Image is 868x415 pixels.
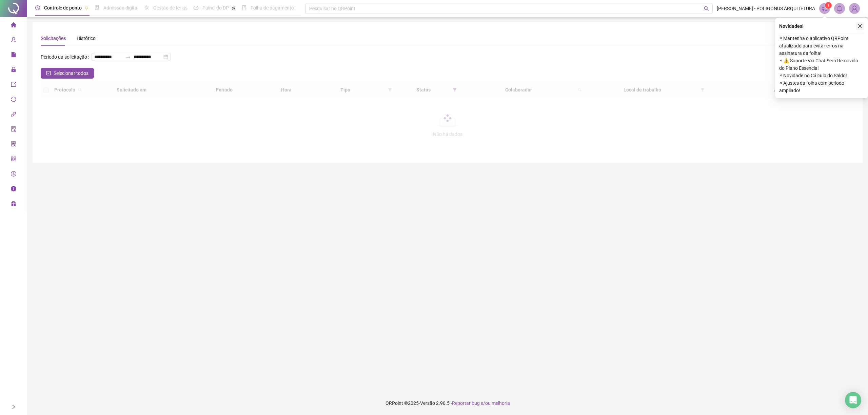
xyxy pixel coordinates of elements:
span: pushpin [84,6,88,10]
span: to [125,54,131,60]
span: Reportar bug e/ou melhoria [452,400,510,406]
span: ⚬ Novidade no Cálculo do Saldo! [779,72,864,79]
span: 1 [827,3,830,8]
span: sun [144,5,149,10]
span: bell [836,5,843,12]
span: Folha de pagamento [251,5,294,11]
span: sync [11,94,16,107]
span: lock [11,64,16,77]
span: ⚬ Mantenha o aplicativo QRPoint atualizado para evitar erros na assinatura da folha! [779,35,864,57]
span: right [11,404,16,409]
span: notification [822,5,828,12]
span: Controle de ponto [44,5,82,11]
img: 19998 [849,3,860,14]
span: info-circle [11,183,16,196]
span: Novidades ! [779,22,804,30]
span: ⚬ ⚠️ Suporte Via Chat Será Removido do Plano Essencial [779,57,864,72]
span: Gestão de férias [153,5,188,11]
span: ⚬ Ajustes da folha com período ampliado! [779,79,864,94]
span: gift [11,198,16,211]
span: Painel do DP [202,5,229,11]
span: file-done [95,5,99,10]
span: pushpin [232,6,236,10]
span: Selecionar todos [54,69,88,77]
span: search [704,6,709,11]
div: Solicitações [41,35,66,42]
span: [PERSON_NAME] - POLIGONUS ARQUITETURA [717,5,815,12]
span: dollar [11,168,16,182]
label: Período da solicitação [41,51,92,62]
span: file [11,49,16,62]
span: close [857,24,862,28]
span: api [11,108,16,122]
span: qrcode [11,153,16,167]
span: clock-circle [35,5,40,10]
span: swap-right [125,54,131,60]
sup: 1 [825,2,832,9]
span: check-square [46,71,51,76]
span: book [242,5,246,10]
span: export [11,79,16,92]
span: solution [11,138,16,152]
div: Open Intercom Messenger [845,392,861,408]
div: Histórico [77,35,96,42]
span: audit [11,123,16,137]
button: Selecionar todos [41,68,94,79]
span: Versão [420,400,435,406]
span: home [11,19,16,33]
span: dashboard [194,5,198,10]
span: user-add [11,34,16,47]
span: Admissão digital [103,5,138,11]
footer: QRPoint © 2025 - 2.90.5 - [27,391,868,415]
